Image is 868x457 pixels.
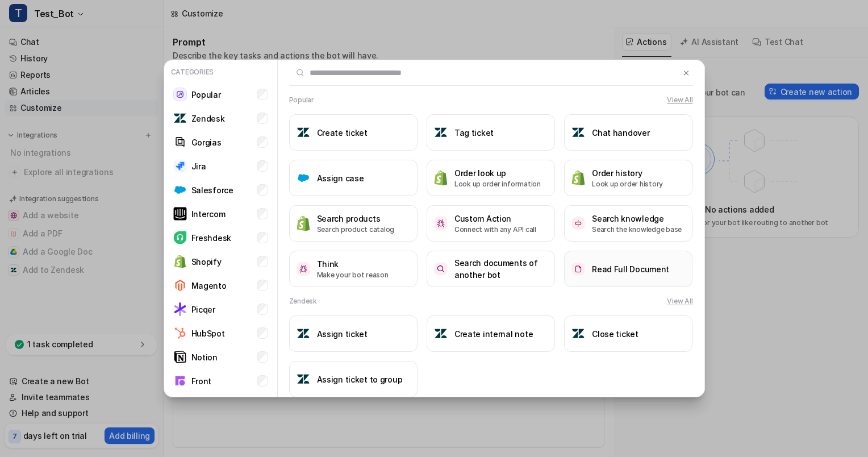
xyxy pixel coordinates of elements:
p: Shopify [191,256,222,268]
h3: Order history [592,167,663,179]
button: Assign ticketAssign ticket [289,315,418,352]
button: Close ticketClose ticket [564,315,692,352]
button: Tag ticketTag ticket [427,114,555,151]
h3: Tag ticket [454,127,494,139]
button: Search documents of another botSearch documents of another bot [427,251,555,287]
h3: Search documents of another bot [454,257,548,281]
img: Think [297,262,310,275]
h3: Search knowledge [592,213,682,225]
img: Custom Action [434,217,448,230]
p: Zendesk [191,113,225,124]
img: Order history [571,170,585,185]
h3: Order look up [454,167,541,179]
p: HubSpot [191,327,225,339]
button: Read Full DocumentRead Full Document [564,251,692,287]
button: ThinkThinkMake your bot reason [289,251,418,287]
img: Tag ticket [434,126,448,139]
p: Look up order information [454,179,541,189]
h3: Create ticket [317,127,368,139]
p: Magento [191,280,227,292]
img: Read Full Document [571,263,585,276]
img: Search knowledge [571,217,585,230]
p: Connect with any API call [454,225,536,235]
p: Intercom [191,208,226,220]
button: Order look upOrder look upLook up order information [427,160,555,196]
p: Jira [191,160,206,172]
button: Create ticketCreate ticket [289,114,418,151]
button: View All [667,95,692,105]
h2: Popular [289,95,314,105]
p: Freshdesk [191,232,231,244]
p: Search product catalog [317,225,395,235]
h3: Create internal note [454,328,533,340]
button: Custom ActionCustom ActionConnect with any API call [427,205,555,242]
img: Create ticket [297,126,310,139]
button: Order historyOrder historyLook up order history [564,160,692,196]
p: Notion [191,351,218,363]
button: Assign ticket to groupAssign ticket to group [289,361,418,397]
img: Assign ticket [297,327,310,340]
h3: Assign case [317,172,364,184]
img: Search products [297,215,310,231]
button: Assign caseAssign case [289,160,418,196]
h3: Search products [317,213,395,225]
p: Front [191,375,212,387]
img: Create internal note [434,327,448,340]
p: Look up order history [592,179,663,189]
img: Chat handover [571,126,585,139]
h3: Chat handover [592,127,649,139]
h3: Assign ticket [317,328,368,340]
h2: Zendesk [289,296,317,306]
h3: Assign ticket to group [317,373,403,385]
button: Search knowledgeSearch knowledgeSearch the knowledge base [564,205,692,242]
h3: Think [317,258,389,270]
img: Assign case [297,171,310,185]
p: Salesforce [191,184,233,196]
p: Make your bot reason [317,270,389,280]
p: Gorgias [191,136,222,148]
p: Categories [169,65,273,80]
img: Order look up [434,170,448,185]
p: Picqer [191,304,215,315]
p: Popular [191,89,221,101]
button: Search productsSearch productsSearch product catalog [289,205,418,242]
p: Search the knowledge base [592,225,682,235]
h3: Custom Action [454,213,536,225]
h3: Read Full Document [592,263,669,275]
button: Chat handoverChat handover [564,114,692,151]
img: Assign ticket to group [297,372,310,386]
button: Create internal noteCreate internal note [427,315,555,352]
img: Close ticket [571,327,585,340]
button: View All [667,296,692,306]
img: Search documents of another bot [434,263,448,276]
h3: Close ticket [592,328,639,340]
